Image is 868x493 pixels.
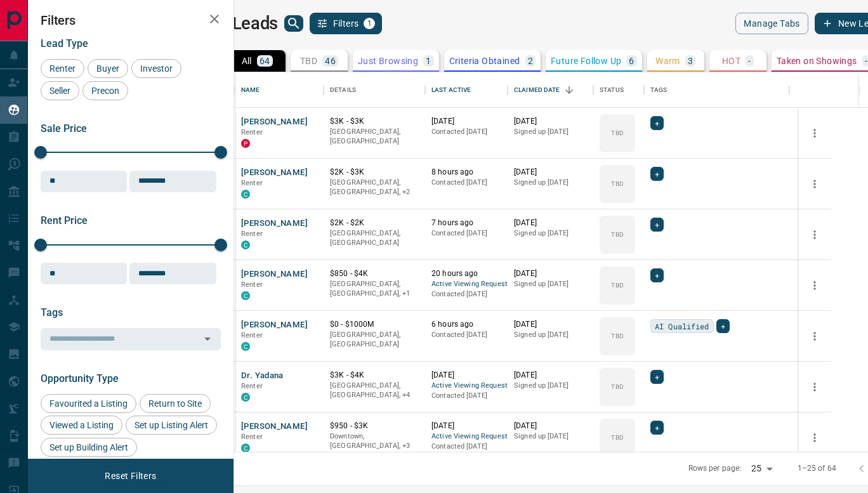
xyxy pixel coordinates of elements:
[514,167,587,178] p: [DATE]
[735,13,808,34] button: Manage Tabs
[655,269,659,282] span: +
[330,268,419,279] p: $850 - $4K
[611,433,623,442] p: TBD
[330,319,419,330] p: $0 - $1000M
[655,371,659,383] span: +
[41,306,63,319] span: Tags
[514,381,587,391] p: Signed up [DATE]
[241,167,308,179] button: [PERSON_NAME]
[514,319,587,330] p: [DATE]
[650,218,664,232] div: +
[41,214,88,227] span: Rent Price
[88,59,128,78] div: Buyer
[748,56,751,65] p: -
[126,416,217,435] div: Set up Listing Alert
[425,72,508,108] div: Last Active
[514,116,587,127] p: [DATE]
[241,393,250,402] div: condos.ca
[330,431,419,451] p: North York, Midtown | Central, Toronto
[241,116,308,128] button: [PERSON_NAME]
[310,13,383,34] button: Filters1
[241,179,263,187] span: Renter
[721,320,725,332] span: +
[514,178,587,188] p: Signed up [DATE]
[45,420,118,430] span: Viewed a Listing
[431,319,501,330] p: 6 hours ago
[798,463,836,474] p: 1–25 of 64
[41,438,137,457] div: Set up Building Alert
[650,116,664,130] div: +
[241,190,250,199] div: condos.ca
[199,330,216,348] button: Open
[330,178,419,197] p: Midtown | Central, Toronto
[241,291,250,300] div: condos.ca
[330,381,419,400] p: Etobicoke, North York, East End, Toronto
[431,268,501,279] p: 20 hours ago
[600,72,624,108] div: Status
[324,72,425,108] div: Details
[431,167,501,178] p: 8 hours ago
[655,218,659,231] span: +
[330,370,419,381] p: $3K - $4K
[241,433,263,441] span: Renter
[241,342,250,351] div: condos.ca
[865,56,867,65] p: -
[330,228,419,248] p: [GEOGRAPHIC_DATA], [GEOGRAPHIC_DATA]
[449,56,520,65] p: Criteria Obtained
[514,268,587,279] p: [DATE]
[330,330,419,350] p: [GEOGRAPHIC_DATA], [GEOGRAPHIC_DATA]
[611,230,623,239] p: TBD
[688,463,742,474] p: Rows per page:
[45,86,75,96] span: Seller
[45,63,80,74] span: Renter
[241,128,263,136] span: Renter
[650,72,667,108] div: Tags
[136,63,177,74] span: Investor
[241,370,284,382] button: Dr. Yadana
[45,398,132,409] span: Favourited a Listing
[560,81,578,99] button: Sort
[611,128,623,138] p: TBD
[431,330,501,340] p: Contacted [DATE]
[41,59,84,78] div: Renter
[241,319,308,331] button: [PERSON_NAME]
[777,56,857,65] p: Taken on Showings
[655,320,709,332] span: AI Qualified
[431,289,501,299] p: Contacted [DATE]
[805,174,824,194] button: more
[330,421,419,431] p: $950 - $3K
[514,127,587,137] p: Signed up [DATE]
[235,72,324,108] div: Name
[241,421,308,433] button: [PERSON_NAME]
[241,139,250,148] div: property.ca
[650,421,664,435] div: +
[41,37,88,49] span: Lead Type
[514,72,560,108] div: Claimed Date
[431,431,501,442] span: Active Viewing Request
[325,56,336,65] p: 46
[92,63,124,74] span: Buyer
[241,280,263,289] span: Renter
[242,56,252,65] p: All
[431,116,501,127] p: [DATE]
[241,382,263,390] span: Renter
[805,225,824,244] button: more
[241,240,250,249] div: condos.ca
[431,381,501,391] span: Active Viewing Request
[241,444,250,452] div: condos.ca
[508,72,593,108] div: Claimed Date
[593,72,644,108] div: Status
[655,421,659,434] span: +
[205,13,278,34] h1: My Leads
[514,421,587,431] p: [DATE]
[131,59,181,78] div: Investor
[551,56,621,65] p: Future Follow Up
[514,218,587,228] p: [DATE]
[805,378,824,397] button: more
[241,230,263,238] span: Renter
[431,228,501,239] p: Contacted [DATE]
[330,167,419,178] p: $2K - $3K
[514,330,587,340] p: Signed up [DATE]
[514,431,587,442] p: Signed up [DATE]
[655,56,680,65] p: Warm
